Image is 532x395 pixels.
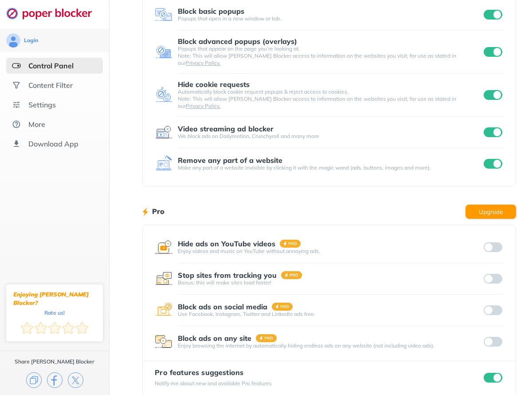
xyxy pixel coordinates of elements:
div: Block basic popups [178,7,244,15]
div: Automatically block cookie request popups & reject access to cookies. Note: This will allow [PERS... [178,88,482,110]
img: pro-badge.svg [281,271,302,279]
img: feature icon [155,155,172,173]
img: pro-badge.svg [256,334,277,342]
div: Use Facebook, Instagram, Twitter and LinkedIn ads free. [178,311,482,318]
img: feature icon [155,86,172,104]
img: avatar.svg [6,33,20,47]
img: social.svg [12,81,21,90]
img: feature icon [155,270,172,288]
img: feature icon [155,43,172,61]
div: Enjoy browsing the internet by automatically hiding endless ads on any website (not including vid... [178,342,482,349]
div: Hide cookie requests [178,80,250,88]
div: Settings [28,100,56,109]
div: Download App [28,139,78,148]
div: Make any part of a website invisible by clicking it with the magic wand (ads, buttons, images and... [178,164,482,171]
img: feature icon [155,123,172,141]
img: x.svg [68,372,83,388]
div: Hide ads on YouTube videos [178,240,275,248]
div: Enjoying [PERSON_NAME] Blocker? [13,290,96,307]
img: pro-badge.svg [272,303,293,311]
div: Control Panel [28,61,74,70]
div: Video streaming ad blocker [178,125,274,133]
div: Remove any part of a website [178,156,282,164]
div: Popups that appear on the page you’re looking at. Note: This will allow [PERSON_NAME] Blocker acc... [178,45,482,67]
div: Login [24,37,38,44]
img: feature icon [155,6,172,24]
a: Privacy Policy. [186,59,220,66]
div: Popups that open in a new window or tab. [178,15,482,22]
a: Privacy Policy. [186,103,220,109]
img: facebook.svg [47,372,63,388]
div: Enjoy videos and music on YouTube without annoying ads. [178,248,482,255]
img: features-selected.svg [12,61,21,70]
div: Block ads on social media [178,303,267,311]
img: download-app.svg [12,139,21,148]
img: lighting bolt [142,206,148,217]
img: pro-badge.svg [280,240,301,248]
div: Stop sites from tracking you [178,271,277,279]
div: Pro features suggestions [155,368,272,376]
img: logo-webpage.svg [6,7,102,20]
img: copy.svg [26,372,42,388]
img: feature icon [155,333,172,351]
img: about.svg [12,120,21,129]
div: More [28,120,45,129]
div: Block advanced popups (overlays) [178,37,297,45]
div: Notify me about new and available Pro features [155,380,272,387]
img: settings.svg [12,100,21,109]
div: Share [PERSON_NAME] Blocker [15,358,94,365]
div: Rate us! [44,311,65,315]
div: We block ads on Dailymotion, Crunchyroll and many more [178,133,482,140]
button: Upgrade [465,205,516,219]
div: Bonus: this will make sites load faster! [178,279,482,286]
h1: Pro [152,205,164,217]
div: Content Filter [28,81,73,90]
div: Block ads on any site [178,334,251,342]
img: feature icon [155,238,172,256]
img: feature icon [155,301,172,319]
